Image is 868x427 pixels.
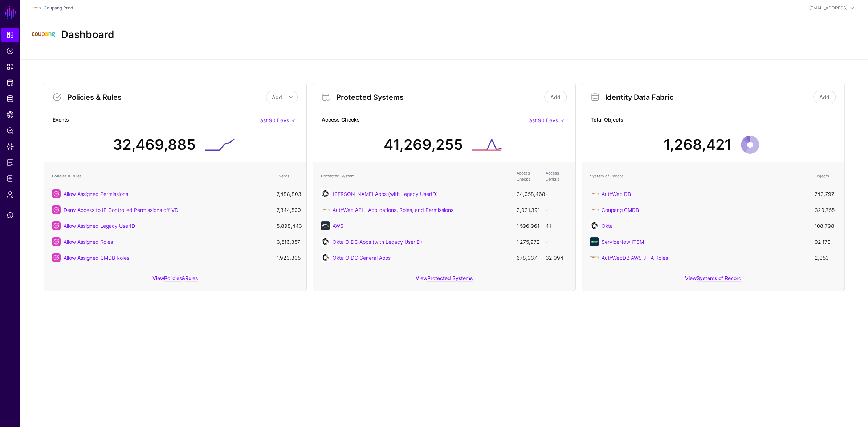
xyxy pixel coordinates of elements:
[7,212,14,219] span: Support
[44,5,73,11] a: Coupang Prod
[64,255,129,261] a: Allow Assigned CMDB Roles
[32,4,41,12] img: svg+xml;base64,PHN2ZyBpZD0iTG9nbyIgeG1sbnM9Imh0dHA6Ly93d3cudzMub3JnLzIwMDAvc3ZnIiB3aWR0aD0iMTIxLj...
[697,275,742,281] a: Systems of Record
[605,93,812,102] h3: Identity Data Fabric
[544,91,567,103] a: Add
[64,223,135,229] a: Allow Assigned Legacy UserID
[811,202,840,218] td: 320,755
[590,221,599,230] img: svg+xml;base64,PHN2ZyB3aWR0aD0iNjQiIGhlaWdodD0iNjQiIHZpZXdCb3g9IjAgMCA2NCA2NCIgZmlsbD0ibm9uZSIgeG...
[321,221,330,230] img: svg+xml;base64,PHN2ZyB3aWR0aD0iNjQiIGhlaWdodD0iNjQiIHZpZXdCb3g9IjAgMCA2NCA2NCIgZmlsbD0ibm9uZSIgeG...
[321,205,330,214] img: svg+xml;base64,PD94bWwgdmVyc2lvbj0iMS4wIiBlbmNvZGluZz0iVVRGLTgiIHN0YW5kYWxvbmU9Im5vIj8+CjwhLS0gQ3...
[273,218,302,234] td: 5,898,443
[7,79,14,86] span: Protected Systems
[48,167,273,186] th: Policies & Rules
[273,167,302,186] th: Events
[53,116,257,125] strong: Events
[513,186,542,202] td: 34,058,468
[273,234,302,250] td: 3,516,857
[333,207,453,213] a: AuthWeb API - Applications, Roles, and Permissions
[64,191,128,197] a: Allow Assigned Permissions
[513,167,542,186] th: Access Checks
[7,63,14,70] span: Snippets
[321,237,330,246] img: svg+xml;base64,PHN2ZyB3aWR0aD0iNjQiIGhlaWdodD0iNjQiIHZpZXdCb3g9IjAgMCA2NCA2NCIgZmlsbD0ibm9uZSIgeG...
[602,191,631,197] a: AuthWeb DB
[272,94,282,100] span: Add
[513,250,542,266] td: 678,937
[4,4,17,20] a: SGNL
[582,270,844,291] div: View
[333,223,343,229] a: AWS
[542,250,571,266] td: 32,994
[1,155,19,170] a: Reports
[1,91,19,106] a: Identity Data Fabric
[809,5,848,11] div: [EMAIL_ADDRESS]
[321,253,330,262] img: svg+xml;base64,PHN2ZyB3aWR0aD0iNjQiIGhlaWdodD0iNjQiIHZpZXdCb3g9IjAgMCA2NCA2NCIgZmlsbD0ibm9uZSIgeG...
[7,127,14,134] span: Policy Lens
[185,275,198,281] a: Rules
[542,234,571,250] td: -
[322,116,526,125] strong: Access Checks
[590,237,599,246] img: svg+xml;base64,PHN2ZyB3aWR0aD0iNjQiIGhlaWdodD0iNjQiIHZpZXdCb3g9IjAgMCA2NCA2NCIgZmlsbD0ibm9uZSIgeG...
[427,275,473,281] a: Protected Systems
[1,44,19,58] a: Policies
[1,107,19,122] a: CAEP Hub
[526,117,558,123] span: Last 90 Days
[590,189,599,198] img: svg+xml;base64,PHN2ZyBpZD0iTG9nbyIgeG1sbnM9Imh0dHA6Ly93d3cudzMub3JnLzIwMDAvc3ZnIiB3aWR0aD0iMTIxLj...
[333,239,422,245] a: Okta OIDC Apps (with Legacy UserID)
[542,202,571,218] td: -
[273,186,302,202] td: 7,488,803
[333,191,438,197] a: [PERSON_NAME] Apps (with Legacy UserID)
[113,134,196,156] div: 32,469,885
[602,207,639,213] a: Coupang CMDB
[664,134,732,156] div: 1,268,421
[1,187,19,202] a: Admin
[811,234,840,250] td: 92,170
[61,29,114,41] h2: Dashboard
[542,186,571,202] td: -
[1,75,19,90] a: Protected Systems
[590,205,599,214] img: svg+xml;base64,PHN2ZyBpZD0iTG9nbyIgeG1sbnM9Imh0dHA6Ly93d3cudzMub3JnLzIwMDAvc3ZnIiB3aWR0aD0iMTIxLj...
[273,202,302,218] td: 7,344,500
[7,111,14,118] span: CAEP Hub
[811,250,840,266] td: 2,053
[384,134,463,156] div: 41,269,255
[7,191,14,198] span: Admin
[1,171,19,186] a: Logs
[602,223,613,229] a: Okta
[591,116,836,125] strong: Total Objects
[513,234,542,250] td: 1,275,972
[586,167,811,186] th: System of Record
[32,23,55,46] img: svg+xml;base64,PHN2ZyBpZD0iTG9nbyIgeG1sbnM9Imh0dHA6Ly93d3cudzMub3JnLzIwMDAvc3ZnIiB3aWR0aD0iMTIxLj...
[542,167,571,186] th: Access Denials
[7,95,14,102] span: Identity Data Fabric
[1,123,19,138] a: Policy Lens
[273,250,302,266] td: 1,923,395
[64,207,180,213] a: Deny Access to IP Controlled Permissions off VDI
[1,139,19,154] a: Data Lens
[513,202,542,218] td: 2,031,391
[164,275,182,281] a: Policies
[7,143,14,150] span: Data Lens
[811,218,840,234] td: 108,798
[317,167,513,186] th: Protected System
[7,31,14,38] span: Dashboard
[336,93,543,102] h3: Protected Systems
[602,239,644,245] a: ServiceNow ITSM
[321,189,330,198] img: svg+xml;base64,PHN2ZyB3aWR0aD0iNjQiIGhlaWdodD0iNjQiIHZpZXdCb3g9IjAgMCA2NCA2NCIgZmlsbD0ibm9uZSIgeG...
[7,47,14,54] span: Policies
[542,218,571,234] td: 41
[44,270,306,291] div: View &
[257,117,289,123] span: Last 90 Days
[590,253,599,262] img: svg+xml;base64,PHN2ZyBpZD0iTG9nbyIgeG1sbnM9Imh0dHA6Ly93d3cudzMub3JnLzIwMDAvc3ZnIiB3aWR0aD0iMTIxLj...
[313,270,575,291] div: View
[64,239,113,245] a: Allow Assigned Roles
[7,175,14,182] span: Logs
[1,28,19,42] a: Dashboard
[811,167,840,186] th: Objects
[602,255,668,261] a: AuthWebDB AWS JITA Roles
[813,91,836,103] a: Add
[811,186,840,202] td: 743,797
[7,159,14,166] span: Reports
[1,59,19,74] a: Snippets
[67,93,266,102] h3: Policies & Rules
